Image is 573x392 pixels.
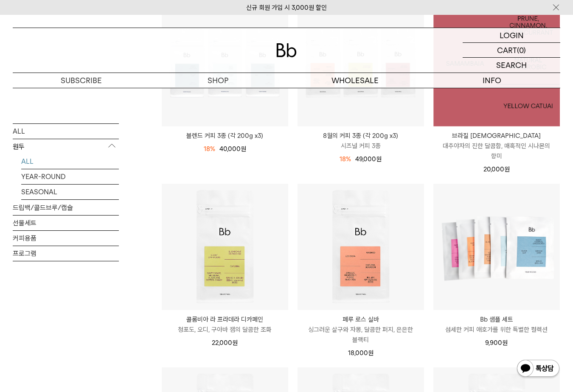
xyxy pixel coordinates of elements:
[463,43,560,58] a: CART (0)
[348,349,374,357] span: 18,000
[376,155,382,163] span: 원
[298,131,424,151] a: 8월의 커피 3종 (각 200g x3) 시즈널 커피 3종
[483,165,510,173] span: 20,000
[298,184,424,310] img: 페루 로스 실바
[13,215,119,230] a: 선물세트
[368,349,374,357] span: 원
[276,43,297,57] img: 로고
[13,230,119,245] a: 커피용품
[162,325,288,335] p: 청포도, 오디, 구아바 잼의 달콤한 조화
[433,131,560,141] p: 브라질 [DEMOGRAPHIC_DATA]
[150,73,287,88] a: SHOP
[433,325,560,335] p: 섬세한 커피 애호가를 위한 특별한 컬렉션
[212,339,238,347] span: 22,000
[13,200,119,215] a: 드립백/콜드브루/캡슐
[433,314,560,325] p: Bb 샘플 세트
[13,123,119,138] a: ALL
[204,144,215,154] div: 18%
[463,28,560,43] a: LOGIN
[355,155,382,163] span: 49,000
[13,73,150,88] a: SUBSCRIBE
[433,184,560,310] img: Bb 샘플 세트
[246,4,327,11] a: 신규 회원 가입 시 3,000원 할인
[504,165,510,173] span: 원
[13,139,119,154] p: 원두
[21,154,119,168] a: ALL
[298,314,424,345] a: 페루 로스 실바 싱그러운 살구와 자몽, 달콤한 퍼지, 은은한 블랙티
[162,314,288,335] a: 콜롬비아 라 프라데라 디카페인 청포도, 오디, 구아바 잼의 달콤한 조화
[497,43,517,57] p: CART
[424,73,561,88] p: INFO
[241,145,246,153] span: 원
[433,141,560,161] p: 대추야자의 진한 달콤함, 매혹적인 시나몬의 향미
[162,184,288,310] img: 콜롬비아 라 프라데라 디카페인
[286,73,424,88] p: WHOLESALE
[298,131,424,141] p: 8월의 커피 3종 (각 200g x3)
[21,169,119,184] a: YEAR-ROUND
[298,141,424,151] p: 시즈널 커피 3종
[485,339,508,347] span: 9,900
[162,131,288,141] a: 블렌드 커피 3종 (각 200g x3)
[13,246,119,260] a: 프로그램
[516,359,560,379] img: 카카오톡 채널 1:1 채팅 버튼
[500,28,524,42] p: LOGIN
[340,154,351,164] div: 18%
[517,43,526,57] p: (0)
[433,131,560,161] a: 브라질 [DEMOGRAPHIC_DATA] 대추야자의 진한 달콤함, 매혹적인 시나몬의 향미
[219,145,246,153] span: 40,000
[162,314,288,325] p: 콜롬비아 라 프라데라 디카페인
[298,325,424,345] p: 싱그러운 살구와 자몽, 달콤한 퍼지, 은은한 블랙티
[21,184,119,199] a: SEASONAL
[298,314,424,325] p: 페루 로스 실바
[502,339,508,347] span: 원
[433,314,560,335] a: Bb 샘플 세트 섬세한 커피 애호가를 위한 특별한 컬렉션
[496,58,527,73] p: SEARCH
[232,339,238,347] span: 원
